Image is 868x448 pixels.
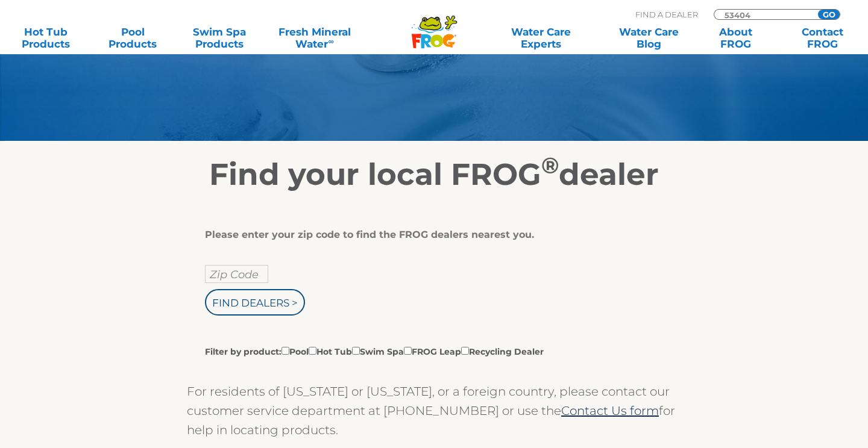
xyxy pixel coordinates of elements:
[788,26,856,50] a: ContactFROG
[461,347,469,355] input: Filter by product:PoolHot TubSwim SpaFROG LeapRecycling Dealer
[81,26,731,55] h1: Find a Dealer
[561,403,659,418] a: Contact Us form
[702,26,769,50] a: AboutFROG
[205,229,654,241] div: Please enter your zip code to find the FROG dealers nearest you.
[486,26,596,50] a: Water CareExperts
[205,344,544,358] label: Filter by product: Pool Hot Tub Swim Spa FROG Leap Recycling Dealer
[328,37,333,46] sup: ∞
[635,9,698,20] p: Find A Dealer
[404,347,412,355] input: Filter by product:PoolHot TubSwim SpaFROG LeapRecycling Dealer
[99,26,166,50] a: PoolProducts
[615,26,682,50] a: Water CareBlog
[272,26,357,50] a: Fresh MineralWater∞
[205,289,305,316] input: Find Dealers >
[186,26,253,50] a: Swim SpaProducts
[309,347,316,355] input: Filter by product:PoolHot TubSwim SpaFROG LeapRecycling Dealer
[12,26,80,50] a: Hot TubProducts
[281,347,289,355] input: Filter by product:PoolHot TubSwim SpaFROG LeapRecycling Dealer
[723,10,805,20] input: Zip Code Form
[541,152,559,179] sup: ®
[187,382,681,440] p: For residents of [US_STATE] or [US_STATE], or a foreign country, please contact our customer serv...
[818,10,840,19] input: GO
[63,157,805,193] h2: Find your local FROG dealer
[352,347,360,355] input: Filter by product:PoolHot TubSwim SpaFROG LeapRecycling Dealer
